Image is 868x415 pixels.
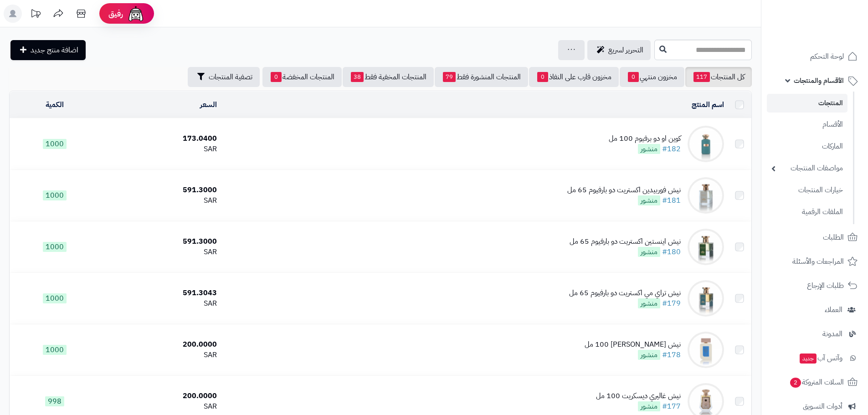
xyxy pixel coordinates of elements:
[200,99,217,110] a: السعر
[688,229,724,265] img: نيش اينستين اكستريت دو بارفيوم 65 مل
[638,298,660,308] span: منشور
[103,144,217,154] div: SAR
[188,67,260,87] button: تصفية المنتجات
[435,67,528,87] a: المنتجات المنشورة فقط79
[767,159,847,178] a: مواصفات المنتجات
[103,339,217,350] div: 200.0000
[103,288,217,298] div: 591.3043
[822,328,842,340] span: المدونة
[585,339,681,350] div: نيش [PERSON_NAME] 100 مل
[537,72,548,82] span: 0
[620,67,684,87] a: مخزون منتهي0
[803,400,842,413] span: أدوات التسويق
[43,345,67,355] span: 1000
[767,94,847,113] a: المنتجات
[43,293,67,303] span: 1000
[662,298,681,309] a: #179
[767,46,863,67] a: لوحة التحكم
[570,236,681,247] div: نيش اينستين اكستريت دو بارفيوم 65 مل
[794,74,844,87] span: الأقسام والمنتجات
[767,115,847,134] a: الأقسام
[767,226,863,248] a: الطلبات
[638,350,660,360] span: منشور
[343,67,434,87] a: المنتجات المخفية فقط38
[662,143,681,154] a: #182
[807,279,844,292] span: طلبات الإرجاع
[209,72,252,82] span: تصفية المنتجات
[103,391,217,401] div: 200.0000
[43,242,67,252] span: 1000
[587,40,651,60] a: التحرير لسريع
[628,72,639,82] span: 0
[767,347,863,369] a: وآتس آبجديد
[767,202,847,222] a: الملفات الرقمية
[693,72,710,82] span: 117
[103,195,217,206] div: SAR
[767,251,863,272] a: المراجعات والأسئلة
[596,391,681,401] div: نيش غاليري ديسكريت 100 مل
[685,67,752,87] a: كل المنتجات117
[688,126,724,162] img: كوين او دو برفيوم 100 مل
[790,378,801,388] span: 2
[103,401,217,412] div: SAR
[103,133,217,144] div: 173.0400
[609,133,681,144] div: كوين او دو برفيوم 100 مل
[789,376,844,389] span: السلات المتروكة
[567,185,681,195] div: نيش فوربيدين اكستريت دو بارفيوم 65 مل
[638,247,660,257] span: منشور
[103,236,217,247] div: 591.3000
[103,185,217,195] div: 591.3000
[108,8,123,19] span: رفيق
[662,349,681,360] a: #178
[45,396,64,406] span: 998
[800,354,817,364] span: جديد
[443,72,456,82] span: 79
[767,137,847,156] a: الماركات
[262,67,342,87] a: المنتجات المخفضة0
[825,303,842,316] span: العملاء
[688,177,724,214] img: نيش فوربيدين اكستريت دو بارفيوم 65 مل
[638,195,660,205] span: منشور
[638,144,660,154] span: منشور
[688,280,724,317] img: نيش تراي مي اكستريت دو بارفيوم 65 مل
[43,139,67,149] span: 1000
[46,99,64,110] a: الكمية
[767,275,863,297] a: طلبات الإرجاع
[31,45,78,56] span: اضافة منتج جديد
[662,401,681,412] a: #177
[638,401,660,411] span: منشور
[271,72,282,82] span: 0
[569,288,681,298] div: نيش تراي مي اكستريت دو بارفيوم 65 مل
[662,195,681,206] a: #181
[351,72,364,82] span: 38
[692,99,724,110] a: اسم المنتج
[767,299,863,321] a: العملاء
[767,371,863,393] a: السلات المتروكة2
[799,352,842,364] span: وآتس آب
[767,180,847,200] a: خيارات المنتجات
[10,40,86,60] a: اضافة منتج جديد
[43,190,67,200] span: 1000
[529,67,619,87] a: مخزون قارب على النفاذ0
[103,298,217,309] div: SAR
[688,332,724,368] img: نيش غاليري بريستيج 100 مل
[608,45,643,56] span: التحرير لسريع
[792,255,844,268] span: المراجعات والأسئلة
[823,231,844,244] span: الطلبات
[767,323,863,345] a: المدونة
[24,5,47,25] a: تحديثات المنصة
[806,24,859,43] img: logo-2.png
[127,5,145,23] img: ai-face.png
[103,350,217,360] div: SAR
[810,50,844,63] span: لوحة التحكم
[662,246,681,257] a: #180
[103,247,217,257] div: SAR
